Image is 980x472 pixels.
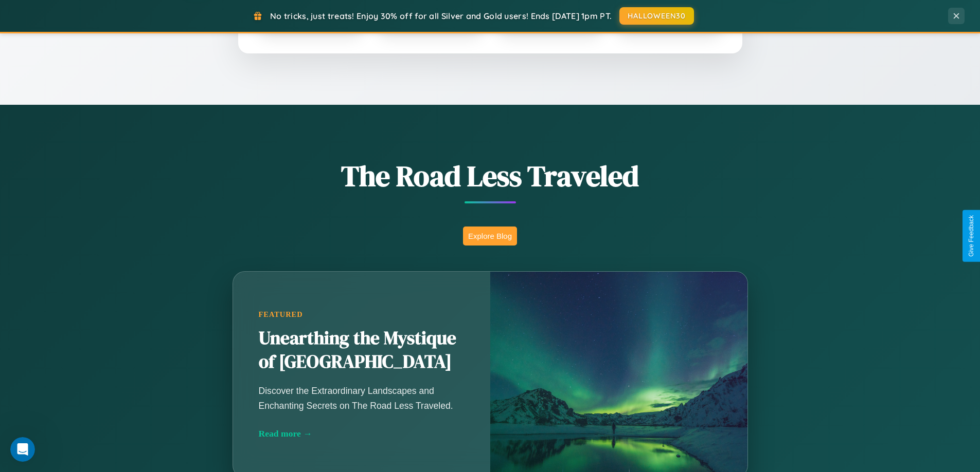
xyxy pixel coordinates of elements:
button: HALLOWEEN30 [619,7,694,25]
button: Explore Blog [463,226,517,246]
p: Discover the Extraordinary Landscapes and Enchanting Secrets on The Road Less Traveled. [259,384,465,412]
iframe: Intercom live chat [10,437,35,462]
div: Featured [259,310,465,319]
h2: Unearthing the Mystique of [GEOGRAPHIC_DATA] [259,327,465,374]
span: No tricks, just treats! Enjoy 30% off for all Silver and Gold users! Ends [DATE] 1pm PT. [270,11,612,21]
div: Read more → [259,428,465,439]
h1: The Road Less Traveled [182,156,799,196]
div: Give Feedback [968,215,975,257]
